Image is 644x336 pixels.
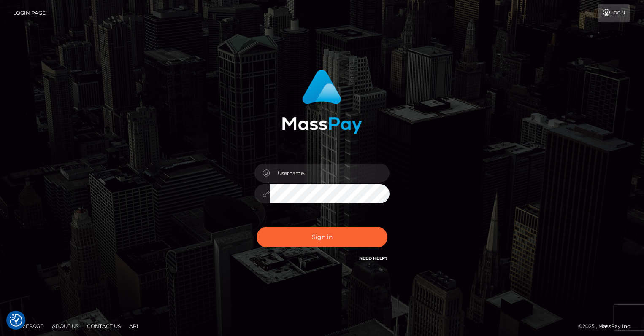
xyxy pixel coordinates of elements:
a: Contact Us [84,320,124,333]
a: Login [598,4,630,22]
a: Need Help? [359,255,387,261]
a: Login Page [13,4,46,22]
img: Revisit consent button [10,314,22,327]
a: Homepage [9,320,47,333]
a: About Us [49,320,82,333]
button: Consent Preferences [10,314,22,327]
button: Sign in [257,227,387,247]
div: © 2025 , MassPay Inc. [578,322,638,331]
img: MassPay Login [282,70,362,134]
a: API [126,320,142,333]
input: Username... [270,164,390,183]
